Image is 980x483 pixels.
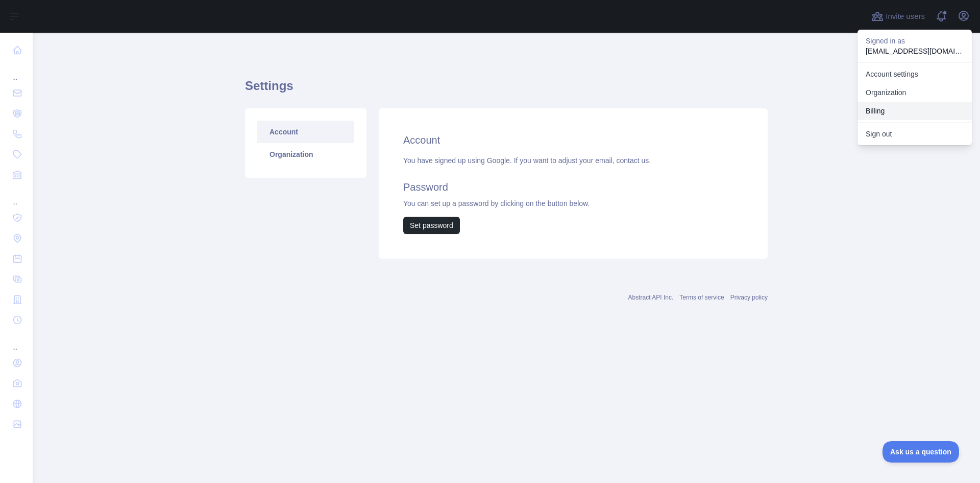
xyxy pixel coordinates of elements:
a: Terms of service [679,294,724,301]
h1: Settings [245,78,768,102]
a: Organization [257,143,354,166]
a: Account [257,121,354,143]
button: Set password [403,217,460,234]
a: Account settings [857,65,972,83]
a: contact us. [616,156,651,165]
button: Sign out [857,125,972,143]
button: Invite users [869,8,927,25]
p: [EMAIL_ADDRESS][DOMAIN_NAME] [866,46,964,56]
div: ... [8,186,24,206]
p: Signed in as [866,36,964,46]
iframe: Toggle Customer Support [883,441,960,463]
a: Abstract API Inc. [628,294,674,301]
span: Invite users [886,11,925,22]
a: Privacy policy [730,294,768,301]
div: ... [8,331,24,352]
div: You have signed up using Google. If you want to adjust your email, You can set up a password by c... [403,155,743,234]
h2: Password [403,180,743,194]
a: Organization [857,83,972,102]
button: Billing [857,102,972,120]
h2: Account [403,133,743,147]
div: ... [8,61,24,82]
